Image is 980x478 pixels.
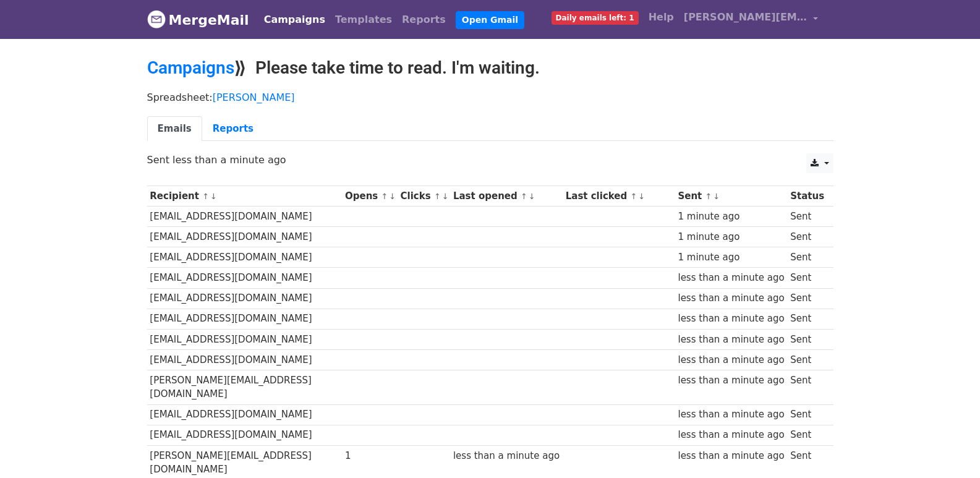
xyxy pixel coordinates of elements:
[147,7,249,33] a: MergeMail
[678,333,784,347] div: less than a minute ago
[147,247,343,268] td: [EMAIL_ADDRESS][DOMAIN_NAME]
[147,404,343,425] td: [EMAIL_ADDRESS][DOMAIN_NAME]
[631,192,637,201] a: ↑
[638,192,645,201] a: ↓
[705,192,712,201] a: ↑
[147,10,166,28] img: MergeMail logo
[787,227,827,247] td: Sent
[563,186,675,207] th: Last clicked
[787,425,827,445] td: Sent
[678,230,784,244] div: 1 minute ago
[147,58,234,78] a: Campaigns
[147,91,833,104] p: Spreadsheet:
[678,271,784,285] div: less than a minute ago
[529,192,535,201] a: ↓
[147,349,343,370] td: [EMAIL_ADDRESS][DOMAIN_NAME]
[202,116,264,142] a: Reports
[147,370,343,404] td: [PERSON_NAME][EMAIL_ADDRESS][DOMAIN_NAME]
[521,192,527,201] a: ↑
[547,5,644,30] a: Daily emails left: 1
[552,11,639,25] span: Daily emails left: 1
[675,186,788,207] th: Sent
[398,186,450,207] th: Clicks
[450,186,563,207] th: Last opened
[147,207,343,227] td: [EMAIL_ADDRESS][DOMAIN_NAME]
[678,353,784,367] div: less than a minute ago
[147,116,202,142] a: Emails
[453,449,560,463] div: less than a minute ago
[787,186,827,207] th: Status
[345,449,394,463] div: 1
[787,329,827,349] td: Sent
[147,227,343,247] td: [EMAIL_ADDRESS][DOMAIN_NAME]
[644,5,679,30] a: Help
[678,449,784,463] div: less than a minute ago
[147,425,343,445] td: [EMAIL_ADDRESS][DOMAIN_NAME]
[679,5,824,34] a: [PERSON_NAME][EMAIL_ADDRESS][DOMAIN_NAME]
[684,10,807,25] span: [PERSON_NAME][EMAIL_ADDRESS][DOMAIN_NAME]
[678,210,784,224] div: 1 minute ago
[147,309,343,329] td: [EMAIL_ADDRESS][DOMAIN_NAME]
[678,428,784,442] div: less than a minute ago
[787,268,827,288] td: Sent
[389,192,396,201] a: ↓
[147,153,833,166] p: Sent less than a minute ago
[787,370,827,404] td: Sent
[147,58,833,79] h2: ⟫ Please take time to read. I'm waiting.
[787,247,827,268] td: Sent
[213,92,295,103] a: [PERSON_NAME]
[434,192,441,201] a: ↑
[787,288,827,309] td: Sent
[713,192,720,201] a: ↓
[456,11,524,29] a: Open Gmail
[342,186,398,207] th: Opens
[787,309,827,329] td: Sent
[202,192,209,201] a: ↑
[787,207,827,227] td: Sent
[678,291,784,305] div: less than a minute ago
[442,192,449,201] a: ↓
[147,268,343,288] td: [EMAIL_ADDRESS][DOMAIN_NAME]
[678,312,784,326] div: less than a minute ago
[787,404,827,425] td: Sent
[787,349,827,370] td: Sent
[678,250,784,265] div: 1 minute ago
[397,7,451,32] a: Reports
[147,186,343,207] th: Recipient
[678,408,784,422] div: less than a minute ago
[678,373,784,388] div: less than a minute ago
[210,192,217,201] a: ↓
[259,7,330,32] a: Campaigns
[147,329,343,349] td: [EMAIL_ADDRESS][DOMAIN_NAME]
[381,192,388,201] a: ↑
[147,288,343,309] td: [EMAIL_ADDRESS][DOMAIN_NAME]
[330,7,397,32] a: Templates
